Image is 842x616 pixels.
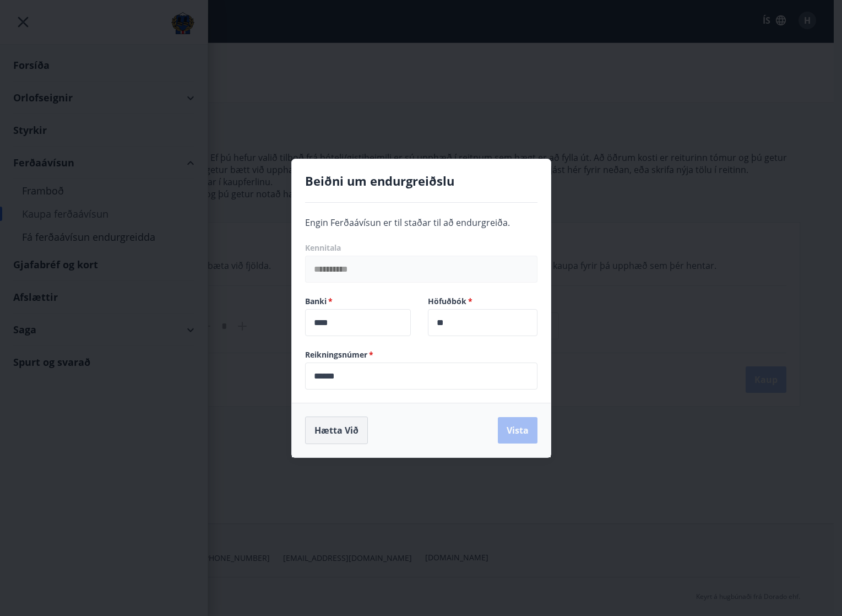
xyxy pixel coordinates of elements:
[305,296,415,307] label: Banki
[428,296,537,307] label: Höfuðbók
[305,349,537,360] label: Reikningsnúmer
[305,217,510,229] span: Engin Ferðaávísun er til staðar til að endurgreiða.
[305,417,368,444] button: Hætta við
[305,172,537,189] h4: Beiðni um endurgreiðslu
[305,242,537,253] label: Kennitala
